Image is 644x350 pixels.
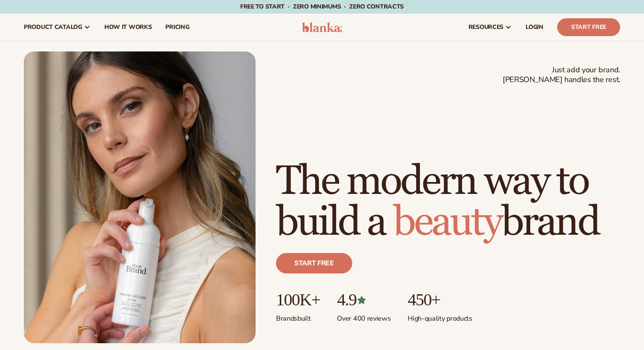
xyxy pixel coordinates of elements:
p: 4.9 [337,290,391,309]
a: pricing [158,14,196,41]
p: High-quality products [408,309,472,323]
span: How It Works [104,24,152,31]
img: logo [302,22,342,32]
p: Brands built [276,309,320,323]
p: 100K+ [276,290,320,309]
a: Start free [276,253,352,273]
span: LOGIN [526,24,543,31]
span: Free to start · ZERO minimums · ZERO contracts [240,3,404,11]
a: product catalog [17,14,98,41]
span: beauty [393,197,501,247]
a: resources [462,14,519,41]
a: Start Free [557,18,620,36]
span: product catalog [24,24,82,31]
span: resources [469,24,503,31]
p: Over 400 reviews [337,309,391,323]
h1: The modern way to build a brand [276,161,620,243]
img: Female holding tanning mousse. [24,51,256,343]
a: How It Works [98,14,159,41]
span: Just add your brand. [PERSON_NAME] handles the rest. [503,65,620,85]
p: 450+ [408,290,472,309]
a: LOGIN [519,14,550,41]
span: pricing [165,24,189,31]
